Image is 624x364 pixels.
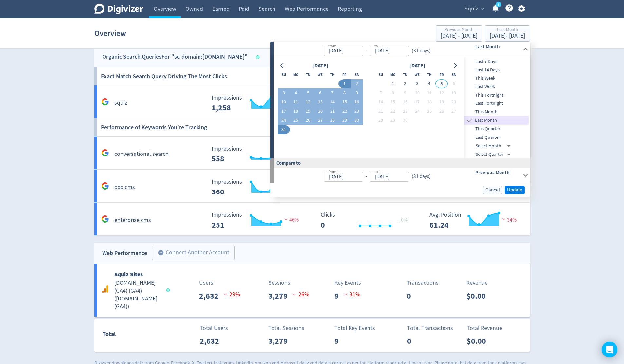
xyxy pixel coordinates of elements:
button: 17 [278,107,290,116]
p: 3,279 [268,335,293,347]
svg: Google Analytics [101,182,109,190]
button: 24 [411,107,423,116]
button: 25 [423,107,435,116]
b: Squiz Sites [114,270,143,278]
button: 30 [399,116,411,125]
svg: Google Analytics [101,215,109,223]
th: Sunday [375,70,387,79]
p: Transactions [407,279,439,287]
th: Friday [338,70,350,79]
p: 0 [407,335,417,347]
button: 26 [435,107,447,116]
button: 30 [351,116,363,125]
svg: Impressions 251 [208,212,307,229]
div: [DATE] [407,62,427,70]
label: to [374,43,378,48]
p: Sessions [268,279,309,287]
h6: Previous Month [475,169,520,176]
button: 28 [375,116,387,125]
button: 13 [448,88,460,98]
span: 34% [501,217,517,223]
img: negative-performance.svg [283,217,289,222]
p: Revenue [466,279,491,287]
div: [DATE] - [DATE] [441,33,477,39]
span: This Week [464,75,529,82]
div: Last Fortnight [464,99,529,108]
button: Go to next month [450,61,460,70]
button: 23 [399,107,411,116]
button: 1 [338,79,350,88]
button: Squiz [462,4,486,14]
span: Last Quarter [464,134,529,141]
button: 28 [326,116,338,125]
svg: Impressions 558 [208,146,307,163]
button: 27 [314,116,326,125]
th: Tuesday [399,70,411,79]
div: [DATE] [311,62,330,70]
button: Go to previous month [278,61,287,70]
button: 7 [375,88,387,98]
svg: Google Analytics [101,98,109,106]
button: 31 [278,125,290,134]
label: from [328,169,336,174]
span: Cancel [485,188,500,192]
span: This Quarter [464,125,529,133]
th: Friday [435,70,447,79]
button: 27 [448,107,460,116]
button: 15 [387,98,399,107]
div: Open Intercom Messenger [602,342,617,357]
span: add_circle [158,249,164,256]
label: from [328,43,336,48]
div: from-to(31 days)Previous Month [274,168,530,183]
div: This Month [464,108,529,116]
button: 25 [290,116,302,125]
button: 23 [351,107,363,116]
button: 17 [411,98,423,107]
button: Update [505,186,525,194]
button: Previous Month[DATE] - [DATE] [436,25,482,42]
div: Total [103,329,167,342]
button: 7 [326,88,338,98]
a: conversational search Impressions 558 Impressions 558 29% Clicks 2 Clicks 2 89% Avg. Position 8.7... [94,136,530,170]
p: Total Transactions [407,324,453,333]
p: 31 % [344,290,360,299]
button: 4 [290,88,302,98]
h5: squiz [114,99,127,107]
button: 9 [351,88,363,98]
th: Saturday [448,70,460,79]
span: Data last synced: 5 Sep 2025, 6:01am (AEST) [166,288,172,292]
button: 14 [326,98,338,107]
p: 0 [407,290,416,302]
th: Thursday [423,70,435,79]
th: Monday [387,70,399,79]
svg: Google Analytics [101,149,109,157]
button: 20 [314,107,326,116]
button: 24 [278,116,290,125]
p: Key Events [334,279,361,287]
p: 2,632 [199,290,224,302]
button: 3 [278,88,290,98]
span: This Fortnight [464,92,529,99]
a: enterprise cms Impressions 251 Impressions 251 46% Clicks 0 Clicks 0 _ 0% Avg. Position 61.24 Avg... [94,203,530,236]
a: Connect Another Account [147,246,235,260]
button: 15 [338,98,350,107]
a: squiz Impressions 1,258 Impressions 1,258 50% Clicks 98 Clicks 98 63% Avg. Position 2.54 Avg. Pos... [94,85,530,118]
svg: Impressions 360 [208,179,307,196]
div: [DATE] - [DATE] [490,33,525,39]
div: Previous Month [441,27,477,33]
button: 6 [314,88,326,98]
button: 4 [423,79,435,88]
button: 20 [448,98,460,107]
text: 1 [497,2,499,7]
span: Squiz [464,4,478,14]
button: Cancel [483,186,502,194]
h6: Last Month [475,43,520,51]
button: 21 [375,107,387,116]
a: 1 [496,2,501,7]
button: 14 [375,98,387,107]
div: This Quarter [464,125,529,133]
p: 29 % [224,290,240,299]
div: - [363,173,370,180]
svg: Avg. Position 61.24 [426,212,524,229]
span: Last Month [474,117,529,124]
